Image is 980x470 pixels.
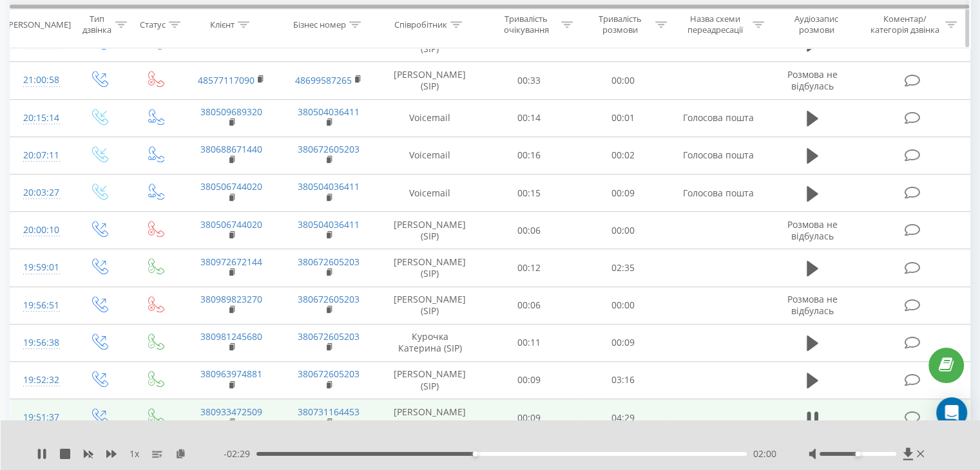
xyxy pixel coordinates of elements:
div: Назва схеми переадресації [682,14,749,35]
div: Коментар/категорія дзвінка [867,14,942,35]
td: [PERSON_NAME] (SIP) [378,399,483,437]
a: 380972672144 [200,256,262,268]
div: Аудіозапис розмови [779,14,854,35]
td: Курочка Катерина (SIP) [378,324,483,361]
td: Voicemail [378,99,483,136]
a: 48699587265 [295,37,352,49]
a: 380672605203 [298,368,360,380]
span: Розмова не відбулась [787,218,838,242]
div: 19:51:37 [23,405,57,430]
td: 00:00 [576,62,669,99]
span: Розмова не відбулась [787,293,838,317]
div: Бізнес номер [293,19,346,30]
div: Статус [140,19,166,30]
td: [PERSON_NAME] (SIP) [378,249,483,287]
td: 00:02 [576,136,669,174]
div: [PERSON_NAME] [6,19,71,30]
a: 380504036411 [298,106,360,118]
div: 20:03:27 [23,180,57,205]
td: 00:15 [483,174,576,212]
a: 48570378563 [198,37,255,49]
div: Open Intercom Messenger [936,397,967,428]
div: Співробітник [394,19,447,30]
a: 380989823270 [200,293,262,305]
td: 00:14 [483,99,576,136]
td: 00:06 [483,212,576,249]
span: Розмова не відбулась [787,68,838,92]
a: 380672605203 [298,293,360,305]
td: Голосова пошта [669,136,767,174]
a: 380933472509 [200,406,262,418]
div: Тривалість розмови [588,14,652,35]
div: 19:56:51 [23,293,57,318]
td: 00:01 [576,99,669,136]
a: 380672605203 [298,256,360,268]
div: 20:15:14 [23,106,57,131]
a: 48699587265 [295,74,352,86]
a: 380506744020 [200,180,262,193]
div: Accessibility label [855,451,860,456]
td: Voicemail [378,136,483,174]
div: 19:52:32 [23,368,57,393]
td: 03:16 [576,361,669,399]
td: 00:12 [483,249,576,287]
td: Голосова пошта [669,174,767,212]
a: 380504036411 [298,180,360,193]
a: 380963974881 [200,368,262,380]
a: 380731164453 [298,406,360,418]
td: [PERSON_NAME] (SIP) [378,212,483,249]
div: 21:00:58 [23,68,57,93]
div: Тип дзвінка [81,14,111,35]
td: 00:09 [576,324,669,361]
div: Тривалість очікування [494,14,559,35]
td: Голосова пошта [669,99,767,136]
span: 02:00 [753,447,776,460]
td: 00:06 [483,287,576,324]
td: 00:00 [576,287,669,324]
div: 19:59:01 [23,255,57,280]
td: 00:09 [576,174,669,212]
a: 380672605203 [298,143,360,155]
td: [PERSON_NAME] (SIP) [378,287,483,324]
td: [PERSON_NAME] (SIP) [378,361,483,399]
td: 04:29 [576,399,669,437]
td: 00:00 [576,212,669,249]
span: 1 x [130,447,139,460]
div: 19:56:38 [23,330,57,355]
div: 20:07:11 [23,143,57,168]
td: 00:16 [483,136,576,174]
div: Accessibility label [473,451,478,456]
div: 20:00:10 [23,218,57,243]
td: 00:09 [483,361,576,399]
td: [PERSON_NAME] (SIP) [378,62,483,99]
a: 48577117090 [198,74,255,86]
div: Клієнт [210,19,235,30]
td: 02:35 [576,249,669,287]
a: 380981245680 [200,330,262,343]
span: - 02:29 [224,447,256,460]
a: 380672605203 [298,330,360,343]
td: Voicemail [378,174,483,212]
td: 00:09 [483,399,576,437]
td: 00:33 [483,62,576,99]
a: 380688671440 [200,143,262,155]
td: 00:11 [483,324,576,361]
a: 380504036411 [298,218,360,230]
a: 380506744020 [200,218,262,230]
a: 380509689320 [200,106,262,118]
